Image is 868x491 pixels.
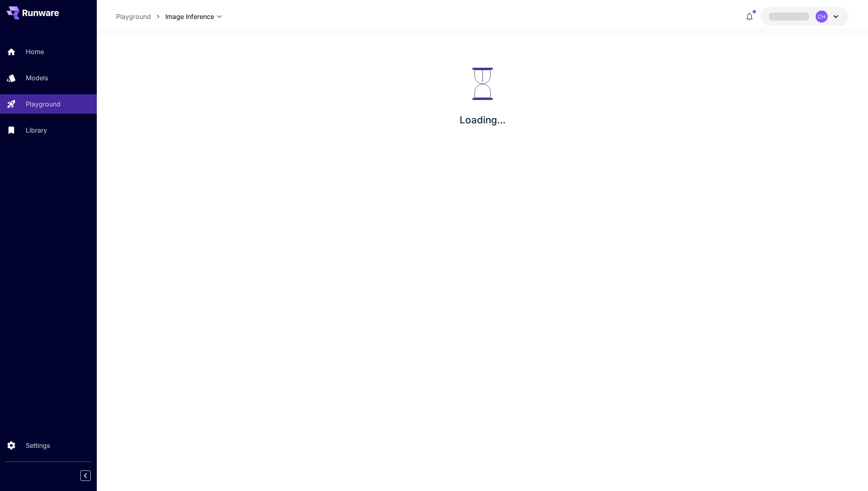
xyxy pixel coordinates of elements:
[26,99,60,109] p: Playground
[116,12,151,21] a: Playground
[86,468,97,483] div: Collapse sidebar
[460,113,506,127] p: Loading...
[26,125,47,135] p: Library
[816,10,828,23] div: CH
[761,7,849,26] button: CH
[26,73,48,83] p: Models
[116,12,165,21] nav: breadcrumb
[26,47,44,56] p: Home
[165,12,214,21] span: Image Inference
[80,470,91,481] button: Collapse sidebar
[26,441,50,450] p: Settings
